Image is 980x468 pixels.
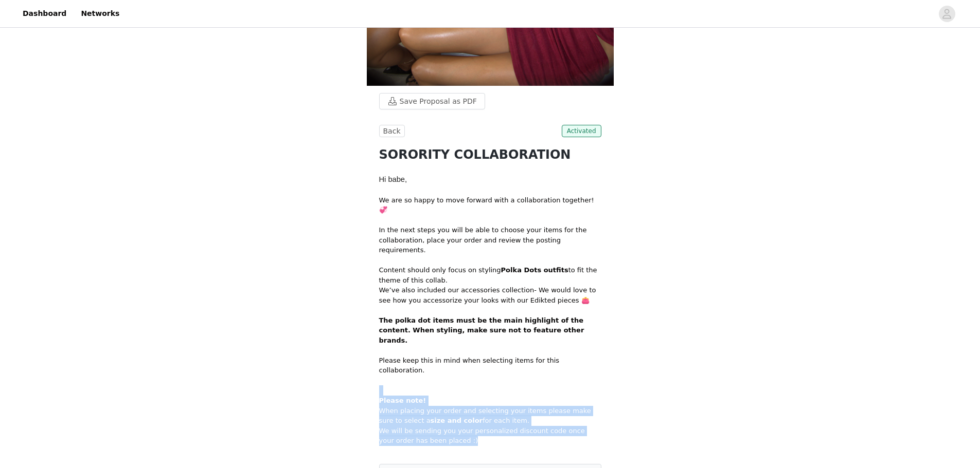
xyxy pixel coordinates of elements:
p: Content should only focus on styling to fit the theme of this collab. [379,255,601,286]
div: avatar [942,6,952,22]
p: We are so happy to move forward with a collaboration together! 💞 [379,195,601,215]
p: In the next steps you will be able to choose your items for the collaboration, place your order a... [379,225,601,255]
button: Save Proposal as PDF [379,93,485,109]
p: We will be sending you your personalized discount code once your order has been placed :) [379,426,601,446]
strong: The polka dot items must be the main highlight of the content. When styling, make sure not to fea... [379,316,584,344]
a: Networks [75,2,126,25]
span: Activated [562,125,601,137]
h1: SORORITY COLLABORATION [379,145,601,164]
strong: Polka Dots outfits [501,266,568,274]
button: Back [379,125,405,137]
p: Please keep this in mind when selecting items for this collaboration. [379,355,601,376]
p: When placing your order and selecting your items please make sure to select a for each item. [379,406,601,426]
strong: size and color [431,417,483,424]
a: Dashboard [16,2,73,25]
p: We’ve also included our accessories collection- We would love to see how you accessorize your loo... [379,285,601,305]
span: Hi babe, [379,175,407,183]
strong: Please note! [379,397,426,404]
